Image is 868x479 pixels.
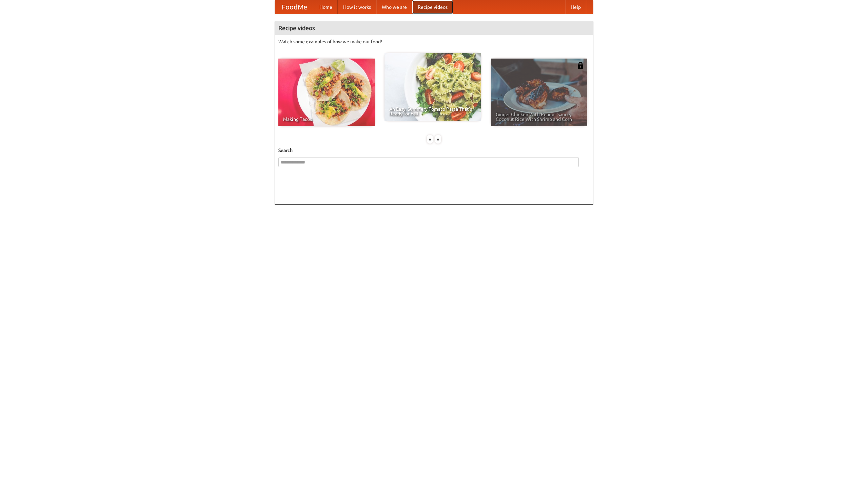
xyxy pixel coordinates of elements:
img: 483408.png [577,62,584,69]
div: « [427,135,433,144]
span: Making Tacos [283,117,370,122]
p: Watch some examples of how we make our food! [278,38,590,45]
h5: Search [278,147,590,154]
a: Who we are [376,0,412,14]
h4: Recipe videos [275,21,593,35]
a: An Easy, Summery Tomato Pasta That's Ready for Fall [384,53,481,121]
a: FoodMe [275,0,314,14]
a: How it works [338,0,376,14]
a: Home [314,0,338,14]
div: » [435,135,441,144]
a: Recipe videos [412,0,453,14]
span: An Easy, Summery Tomato Pasta That's Ready for Fall [389,107,476,116]
a: Help [565,0,586,14]
a: Making Tacos [278,59,375,126]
